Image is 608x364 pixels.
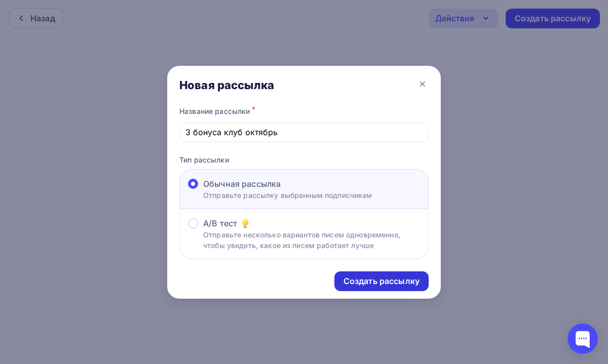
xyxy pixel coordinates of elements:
[203,178,281,190] span: Обычная рассылка
[203,190,372,200] p: Отправьте рассылку выбранным подписчикам
[179,104,429,118] div: Название рассылки
[179,78,274,92] div: Новая рассылка
[203,229,420,251] p: Отправьте несколько вариантов писем одновременно, чтобы увидеть, какое из писем работает лучше
[185,126,423,138] input: Придумайте название рассылки
[344,275,420,287] div: Создать рассылку
[203,217,237,229] span: A/B тест
[179,154,429,165] p: Тип рассылки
